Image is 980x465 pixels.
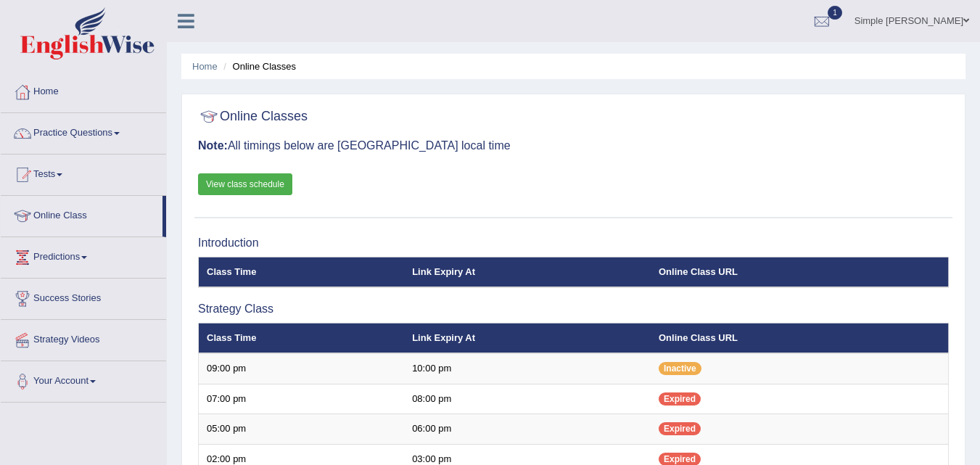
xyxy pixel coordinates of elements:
th: Online Class URL [651,323,949,353]
td: 05:00 pm [199,414,405,445]
th: Class Time [199,257,405,287]
th: Link Expiry At [404,257,651,287]
a: Your Account [1,361,166,398]
th: Online Class URL [651,257,949,287]
th: Link Expiry At [404,323,651,353]
span: Expired [659,422,701,435]
td: 07:00 pm [199,384,405,414]
a: Online Class [1,196,162,232]
a: Strategy Videos [1,320,166,356]
span: 1 [828,6,842,20]
h2: Online Classes [198,106,308,128]
a: Home [1,72,166,108]
td: 09:00 pm [199,353,405,384]
h3: Strategy Class [198,303,949,316]
a: Tests [1,155,166,191]
td: 06:00 pm [404,414,651,445]
td: 10:00 pm [404,353,651,384]
a: Home [192,61,218,72]
li: Online Classes [220,59,296,73]
h3: All timings below are [GEOGRAPHIC_DATA] local time [198,139,949,152]
a: View class schedule [198,173,292,195]
a: Practice Questions [1,113,166,149]
span: Inactive [659,362,701,375]
th: Class Time [199,323,405,353]
a: Predictions [1,237,166,273]
td: 08:00 pm [404,384,651,414]
span: Expired [659,392,701,406]
a: Success Stories [1,279,166,315]
h3: Introduction [198,236,949,250]
b: Note: [198,139,228,152]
